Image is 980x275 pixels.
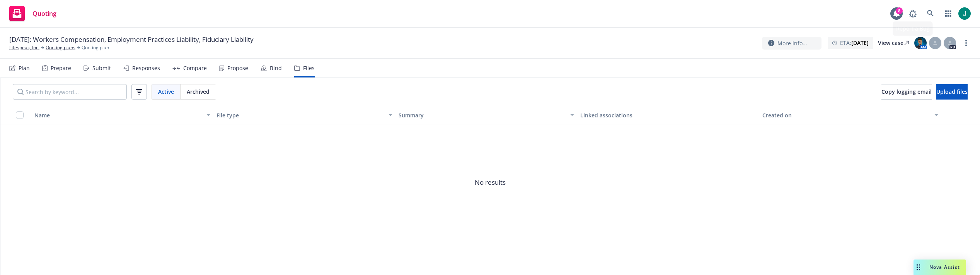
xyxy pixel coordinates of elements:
[82,44,109,51] span: Quoting plan
[840,39,869,47] span: ETA :
[34,111,202,119] div: Name
[31,106,213,124] button: Name
[759,106,941,124] button: Created on
[881,88,932,95] span: Copy logging email
[777,39,807,47] span: More info...
[923,6,938,21] a: Search
[213,106,395,124] button: File type
[51,65,71,71] div: Prepare
[158,88,174,96] span: Active
[936,88,968,95] span: Upload files
[577,106,759,124] button: Linked associations
[914,260,966,275] button: Nova Assist
[9,35,254,44] span: [DATE]: Workers Compensation, Employment Practices Liability, Fiduciary Liability
[395,106,578,124] button: Summary
[878,37,909,49] a: View case
[6,3,60,24] a: Quoting
[187,88,210,96] span: Archived
[216,111,384,119] div: File type
[878,37,909,49] div: View case
[46,44,75,51] a: Quoting plans
[929,264,960,270] span: Nova Assist
[896,7,903,14] div: 8
[13,84,127,100] input: Search by keyword...
[32,10,56,17] span: Quoting
[9,44,39,51] a: Lifespeak, Inc.
[914,37,927,49] img: photo
[958,7,971,20] img: photo
[762,37,821,50] button: More info...
[0,124,980,241] span: No results
[132,65,160,71] div: Responses
[16,111,24,119] input: Select all
[19,65,30,71] div: Plan
[270,65,282,71] div: Bind
[303,65,315,71] div: Files
[961,38,971,48] a: more
[914,260,923,275] div: Drag to move
[183,65,207,71] div: Compare
[399,111,566,119] div: Summary
[227,65,248,71] div: Propose
[762,111,930,119] div: Created on
[580,111,756,119] div: Linked associations
[851,39,869,46] strong: [DATE]
[92,65,111,71] div: Submit
[941,6,956,21] a: Switch app
[936,84,968,100] button: Upload files
[881,84,932,100] button: Copy logging email
[905,6,920,21] a: Report a Bug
